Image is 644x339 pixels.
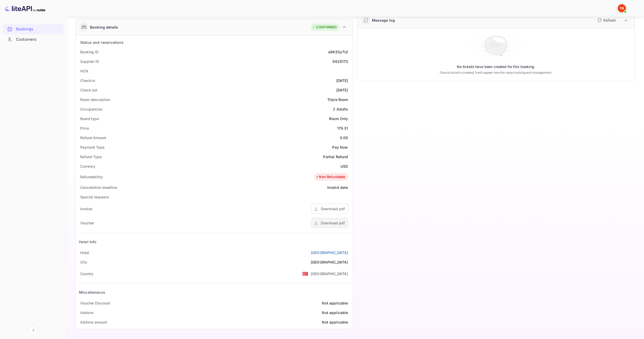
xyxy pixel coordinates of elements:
[90,24,118,30] div: Booking details
[80,319,107,325] div: Addons amount
[323,154,348,159] div: Partial Refund
[80,116,99,121] div: Board type
[80,49,99,55] div: Booking ID
[4,4,45,12] img: LiteAPI logo
[594,16,618,24] button: Refresh
[16,37,61,43] div: Customers
[80,145,104,150] div: Payment Type
[80,154,102,159] div: Refund Type
[80,125,89,131] div: Price
[80,271,93,276] div: Country
[80,174,103,180] div: Refundability
[322,319,348,325] div: Not applicable
[80,78,95,83] div: Check-in
[340,164,348,169] div: USD
[327,185,348,190] div: Invalid date
[80,68,88,74] div: HCN
[311,259,348,265] div: [GEOGRAPHIC_DATA]
[80,59,99,64] div: Supplier ID
[322,300,348,306] div: Not applicable
[457,64,535,69] p: No tickets have been created for this booking.
[80,87,97,93] div: Check out
[333,106,348,112] div: 2 Adults
[80,194,109,200] div: Special requests
[80,310,93,315] div: Addons
[302,269,308,278] span: United States
[336,87,348,93] div: [DATE]
[329,116,348,121] div: Room Only
[16,26,61,32] div: Bookings
[3,35,64,44] a: Customers
[311,271,348,276] div: [GEOGRAPHIC_DATA]
[328,49,348,55] div: e9KESyTUl
[80,185,117,190] div: Cancellation deadline
[340,135,348,140] div: 0.00
[80,259,87,265] div: City
[421,70,571,75] p: Once a ticket is created, it will appear here for easy tracking and management.
[321,206,345,211] div: Download pdf
[80,220,94,226] div: Voucher
[80,164,95,169] div: Currency
[79,290,105,295] div: Miscellaneous
[80,40,124,45] div: Status and reservations
[3,24,64,34] div: Bookings
[332,59,348,64] div: 9828173
[322,310,348,315] div: Not applicable
[80,300,110,306] div: Voucher Discount
[315,174,345,180] div: Non Refundable
[3,35,64,45] div: Customers
[80,206,92,211] div: Invoice
[311,250,348,255] a: [GEOGRAPHIC_DATA]
[321,220,345,226] div: Download pdf
[79,239,97,244] div: Hotel Info
[29,326,38,335] button: Collapse navigation
[372,18,395,23] div: Message log
[312,25,337,30] div: CONFIRMED
[336,78,348,83] div: [DATE]
[332,145,348,150] div: Pay Now
[80,106,103,112] div: Occupancies
[337,125,348,131] div: 179.31
[603,18,616,23] p: Refresh
[327,97,348,102] div: Triple Room
[80,135,106,140] div: Refund Amount
[80,97,110,102] div: Room description
[3,24,64,34] a: Bookings
[618,4,626,12] img: Yandex Support
[80,250,89,255] div: Hotel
